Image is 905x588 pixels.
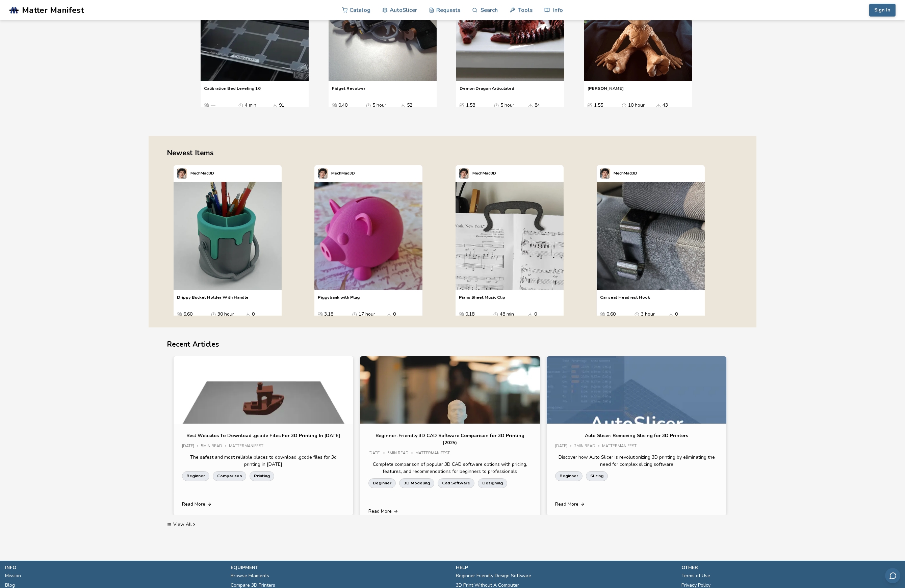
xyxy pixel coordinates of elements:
p: help [456,564,675,571]
span: Average Print Time [493,312,498,317]
a: Designing [478,478,507,488]
a: Fidget Revolver [332,86,365,96]
p: MechMad3D [472,170,496,177]
swiper-slide: 1 / 3 [174,356,354,515]
a: Drippy Bucket Holder With Handle [177,295,249,305]
span: Average Cost [177,312,182,317]
p: MechMad3D [614,170,637,177]
p: equipment [231,564,449,571]
span: Average Print Time [635,312,639,317]
button: Sign In [869,4,896,17]
div: 43 [663,103,677,111]
span: Downloads [528,312,533,317]
a: Beginner [182,471,209,481]
h2: Newest Items [167,148,739,158]
span: Average Print Time [494,103,499,108]
p: MechMad3D [331,170,355,177]
a: Car seat Headrest Hook [600,295,650,305]
a: MechMad3D's profileMechMad3D [456,165,499,182]
img: Article Image [547,356,727,491]
div: 10 hour [628,103,645,111]
a: MechMad3D's profileMechMad3D [597,165,641,182]
a: Demon Dragon Articulated [460,86,514,96]
div: 2 min read [574,444,602,449]
a: Cad Software [438,478,474,488]
span: Read More [555,502,578,507]
div: MatterManifest [229,444,268,449]
a: MechMad3D's profileMechMad3D [174,165,217,182]
div: 0 [252,312,267,320]
swiper-slide: 1 / 4 [174,165,308,324]
div: [DATE] [555,444,574,449]
a: View All [167,522,197,527]
p: Discover how Auto Slicer is revolutionizing 3D printing by eliminating the need for complex slici... [555,454,718,468]
div: [DATE] [182,444,201,449]
div: MatterManifest [602,444,641,449]
div: 84 [535,103,549,111]
img: MechMad3D's profile [600,168,610,179]
span: Average Print Time [238,103,243,108]
img: MechMad3D's profile [459,168,469,179]
p: Best Websites To Download .gcode Files For 3D Printing In [DATE] [186,432,340,439]
p: other [681,564,900,571]
a: Calibration Bed Leveling 16 [204,86,261,96]
a: 3D Modeling [399,478,434,488]
div: 48 min [500,312,515,320]
swiper-slide: 3 / 4 [456,165,590,324]
h2: Recent Articles [167,339,739,350]
span: Average Cost [460,103,464,108]
a: Comparison [213,471,246,481]
span: — [210,103,215,108]
div: 5 hour [372,103,387,111]
span: Downloads [387,312,391,317]
a: [PERSON_NAME] [588,86,624,96]
p: MechMad3D [190,170,214,177]
a: MechMad3D's profileMechMad3D [314,165,358,182]
a: Beginner [368,478,396,488]
div: 0 [393,312,408,320]
div: 0 [534,312,549,320]
span: Average Cost [332,103,337,108]
span: Average Print Time [352,312,357,317]
span: Average Print Time [211,312,216,317]
img: Article Image [360,356,540,491]
div: 1.58 [466,103,484,111]
div: [DATE] [368,451,387,456]
div: 5 min read [201,444,229,449]
a: Beginner-Friendly 3D CAD Software Comparison for 3D Printing (2025) [368,432,532,446]
a: Auto Slicer: Removing Slicing for 3D Printers [585,432,688,439]
span: Downloads [528,103,533,108]
span: Downloads [669,312,673,317]
div: 0.18 [465,312,484,320]
div: 5 hour [500,103,515,111]
span: Downloads [273,103,277,108]
img: Article Image [174,356,354,491]
span: Read More [182,502,205,507]
span: Average Cost [600,312,605,317]
a: Read More [174,493,354,515]
swiper-slide: 2 / 3 [360,356,540,522]
div: 17 hour [359,312,375,320]
span: Downloads [656,103,661,108]
div: 3 hour [641,312,656,320]
div: 91 [279,103,294,111]
a: Printing [250,471,274,481]
a: Read More [547,493,727,515]
span: Downloads [245,312,250,317]
span: Read More [368,509,392,514]
a: Mission [5,571,21,581]
a: Piano Sheet Music Clip [459,295,505,305]
span: Average Print Time [622,103,626,108]
div: 0.40 [338,103,357,111]
span: Average Cost [459,312,464,317]
p: Complete comparison of popular 3D CAD software options with pricing, features, and recommendation... [368,461,532,475]
a: Browse Filaments [231,571,269,581]
div: 30 hour [217,312,234,320]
